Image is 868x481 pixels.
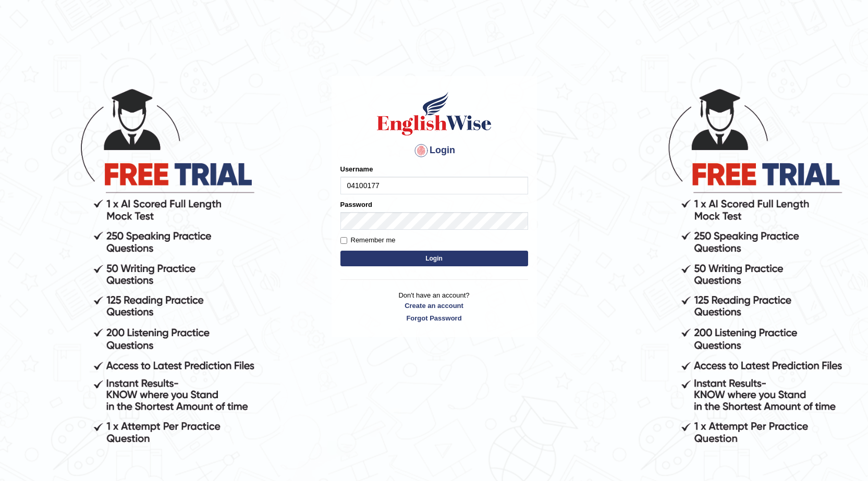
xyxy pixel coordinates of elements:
[340,237,347,244] input: Remember me
[375,90,494,137] img: Logo of English Wise sign in for intelligent practice with AI
[340,200,372,209] label: Password
[340,313,528,323] a: Forgot Password
[340,301,528,311] a: Create an account
[340,290,528,323] p: Don't have an account?
[340,164,373,174] label: Username
[340,235,396,245] label: Remember me
[340,142,528,159] h4: Login
[340,251,528,266] button: Login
